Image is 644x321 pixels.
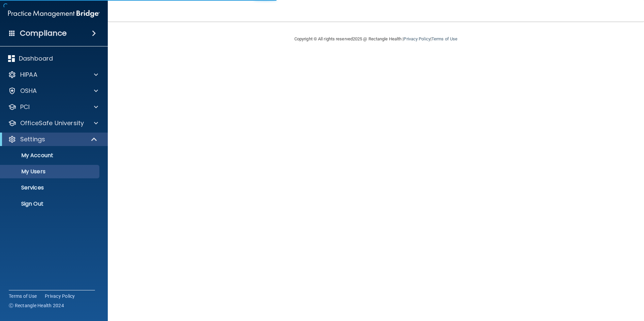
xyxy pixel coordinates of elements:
a: OSHA [8,87,98,95]
p: OfficeSafe University [20,119,84,127]
p: Dashboard [19,55,53,63]
p: My Account [4,152,96,159]
p: Services [4,184,96,191]
p: Settings [20,135,45,143]
a: HIPAA [8,71,98,79]
a: Terms of Use [9,293,37,299]
img: dashboard.aa5b2476.svg [8,55,15,62]
p: Sign Out [4,201,96,207]
h4: Compliance [20,29,67,38]
img: PMB logo [8,7,100,21]
p: HIPAA [20,71,37,79]
a: PCI [8,103,98,111]
a: Terms of Use [431,36,457,41]
div: Copyright © All rights reserved 2025 @ Rectangle Health | | [253,28,499,50]
a: Privacy Policy [404,36,430,41]
p: OSHA [20,87,37,95]
p: My Users [4,168,96,175]
span: Ⓒ Rectangle Health 2024 [9,302,64,309]
a: Privacy Policy [45,293,75,299]
a: Settings [8,135,98,143]
a: Dashboard [8,55,98,63]
a: OfficeSafe University [8,119,98,127]
p: PCI [20,103,30,111]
